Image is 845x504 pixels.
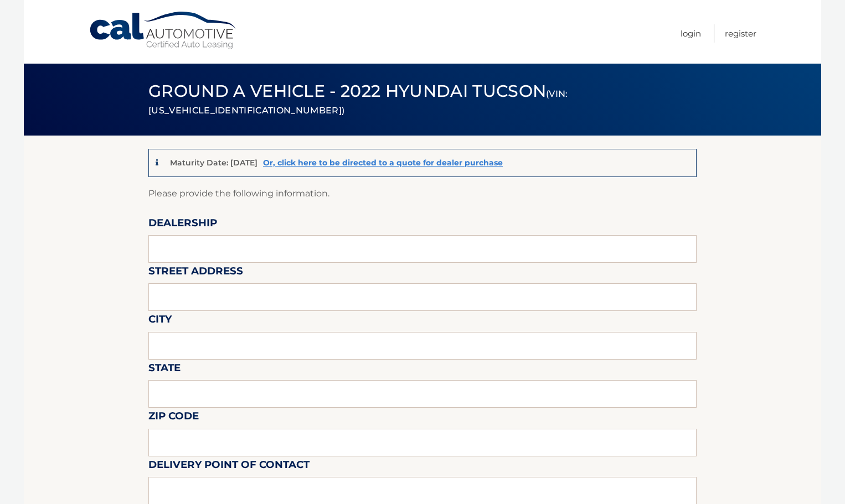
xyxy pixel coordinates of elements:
[148,360,181,380] label: State
[148,311,172,331] label: City
[263,158,503,168] a: Or, click here to be directed to a quote for dealer purchase
[148,456,310,477] label: Delivery Point of Contact
[148,263,243,283] label: Street Address
[148,215,217,235] label: Dealership
[89,11,238,50] a: Cal Automotive
[148,186,697,201] p: Please provide the following information.
[170,158,257,168] p: Maturity Date: [DATE]
[148,89,568,116] small: (VIN: [US_VEHICLE_IDENTIFICATION_NUMBER])
[148,81,568,118] span: Ground a Vehicle - 2022 Hyundai TUCSON
[681,24,701,43] a: Login
[148,408,199,428] label: Zip Code
[725,24,756,43] a: Register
